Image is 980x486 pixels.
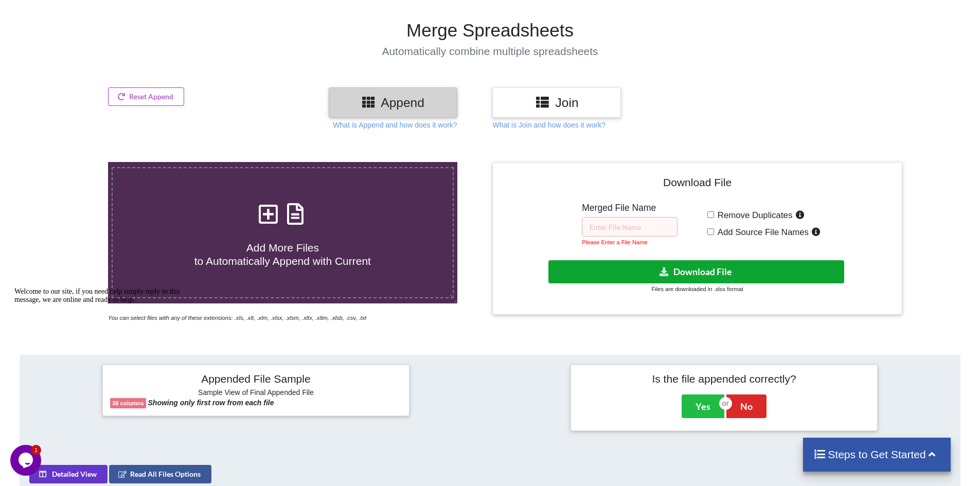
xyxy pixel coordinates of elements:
h3: Join [500,95,613,110]
button: Detailed View [29,465,108,483]
input: Enter File Name [582,217,678,237]
button: Reset Append [108,87,184,106]
h4: Download File [500,170,894,199]
iframe: chat widget [10,445,43,476]
span: Remove Duplicates [714,210,793,220]
button: Download File [548,260,844,283]
small: Please Enter a File Name [582,239,647,245]
h4: Steps to Get Started [813,448,940,461]
span: Welcome to our site, if you need help simply reply to this message, we are online and ready to help. [4,4,170,20]
h6: Sample View of Final Appended File [110,388,402,399]
i: You can select files with any of these extensions: .xls, .xlt, .xlm, .xlsx, .xlsm, .xltx, .xltm, ... [108,315,366,321]
h3: Append [336,95,450,110]
span: Add Source File Names [714,227,809,237]
button: Read All Files Options [109,465,211,483]
h5: Merged File Name [582,203,678,213]
span: Add More Files to Automatically Append with Current [194,242,371,266]
small: Files are downloaded in .xlsx format [651,286,743,292]
h4: Appended File Sample [110,372,402,387]
p: What is Append and how does it work? [333,120,457,130]
h4: Is the file appended correctly? [578,372,870,385]
b: Showing only first row from each file [148,399,274,407]
button: No [726,394,767,418]
div: Welcome to our site, if you need help simply reply to this message, we are online and ready to help. [4,4,189,21]
iframe: chat widget [10,283,195,440]
button: Yes [682,394,724,418]
p: What is Join and how does it work? [492,120,605,130]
